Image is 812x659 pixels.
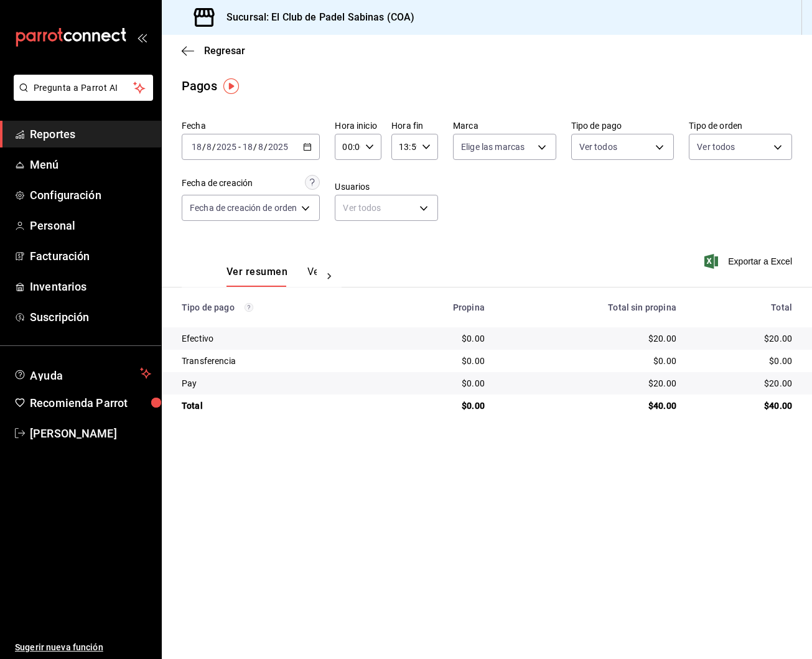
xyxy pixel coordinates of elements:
div: $20.00 [505,377,676,390]
div: $40.00 [505,400,676,412]
input: -- [206,142,212,152]
div: $0.00 [392,332,485,345]
input: -- [258,142,264,152]
label: Hora fin [391,121,438,130]
span: Regresar [204,45,245,57]
span: Ayuda [30,366,135,381]
span: [PERSON_NAME] [30,425,151,442]
span: Ver todos [697,141,735,153]
span: Pregunta a Parrot AI [34,82,134,95]
div: Tipo de pago [182,302,372,312]
span: / [212,142,216,152]
div: Pay [182,377,372,390]
button: Ver resumen [226,266,287,287]
input: -- [191,142,202,152]
div: Total sin propina [505,302,676,312]
span: Sugerir nueva función [15,641,151,654]
div: $20.00 [505,332,676,345]
span: Recomienda Parrot [30,395,151,411]
label: Fecha [182,121,320,130]
span: Configuración [30,187,151,203]
span: Fecha de creación de orden [190,202,297,214]
span: - [238,142,241,152]
input: ---- [268,142,289,152]
span: / [264,142,268,152]
div: Transferencia [182,355,372,367]
span: Menú [30,156,151,173]
div: $0.00 [505,355,676,367]
button: Ver pagos [307,266,354,287]
div: $20.00 [696,377,792,390]
input: -- [242,142,253,152]
div: Fecha de creación [182,177,253,190]
div: $0.00 [696,355,792,367]
label: Hora inicio [335,121,381,130]
h3: Sucursal: El Club de Padel Sabinas (COA) [217,10,414,25]
img: Tooltip marker [223,78,239,94]
label: Marca [453,121,556,130]
div: $0.00 [392,400,485,412]
div: Propina [392,302,485,312]
span: Personal [30,217,151,234]
label: Tipo de orden [689,121,792,130]
label: Usuarios [335,182,438,191]
span: / [253,142,257,152]
span: Elige las marcas [461,141,525,153]
button: open_drawer_menu [137,32,147,42]
div: $20.00 [696,332,792,345]
a: Pregunta a Parrot AI [9,90,153,103]
span: Suscripción [30,309,151,325]
div: $40.00 [696,400,792,412]
div: Pagos [182,77,217,95]
svg: Los pagos realizados con Pay y otras terminales son montos brutos. [245,303,253,312]
div: Total [696,302,792,312]
div: $0.00 [392,355,485,367]
button: Pregunta a Parrot AI [14,75,153,101]
div: navigation tabs [226,266,317,287]
div: Total [182,400,372,412]
span: / [202,142,206,152]
span: Inventarios [30,278,151,295]
input: ---- [216,142,237,152]
span: Ver todos [579,141,617,153]
div: Ver todos [335,195,438,221]
label: Tipo de pago [571,121,674,130]
div: $0.00 [392,377,485,390]
div: Efectivo [182,332,372,345]
span: Reportes [30,126,151,143]
button: Regresar [182,45,245,57]
span: Facturación [30,248,151,264]
button: Exportar a Excel [707,254,792,269]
